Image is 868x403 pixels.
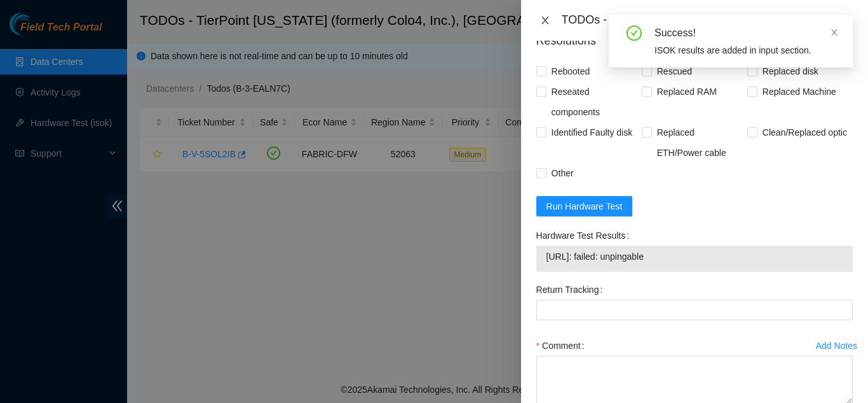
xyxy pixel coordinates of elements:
span: Rebooted [546,61,595,81]
span: Run Hardware Test [546,199,623,213]
button: Run Hardware Test [536,196,633,216]
span: Replaced Machine [757,81,841,102]
span: check-circle [627,25,642,41]
div: ISOK results are added in input section. [654,43,837,57]
span: Identified Faulty disk [546,122,638,143]
div: Success! [654,25,837,41]
button: Add Notes [815,336,858,356]
span: Replaced ETH/Power cable [652,122,747,163]
label: Comment [536,336,590,356]
div: TODOs - Description - B-V-5SOL2IB [562,10,853,31]
span: Reseated components [546,81,642,122]
div: Add Notes [816,341,857,350]
label: Hardware Test Results [536,225,634,246]
span: Replaced RAM [652,81,722,102]
button: Close [536,15,554,27]
label: Return Tracking [536,279,608,300]
input: Return Tracking [536,300,853,320]
span: [URL]: failed: unpingable [546,250,843,264]
span: Clean/Replaced optic [757,122,852,143]
span: close [830,28,839,37]
span: close [540,15,550,25]
span: Other [546,163,579,183]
